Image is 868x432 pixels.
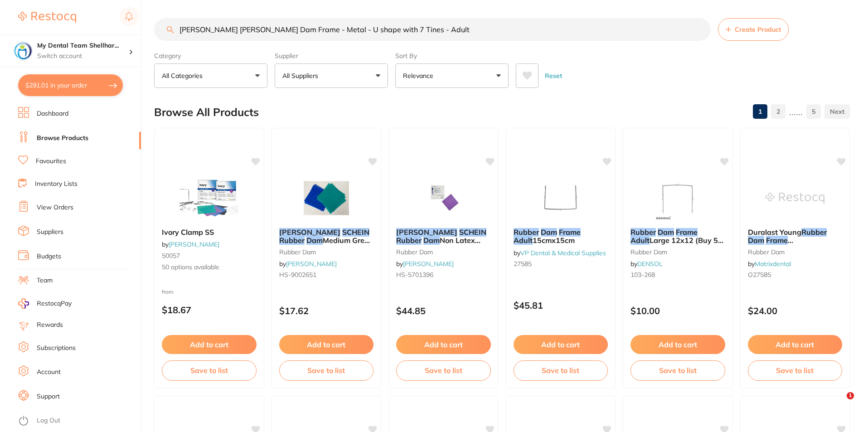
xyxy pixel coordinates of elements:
a: 1 [753,102,767,121]
a: [PERSON_NAME] [403,260,454,268]
em: Dam [748,236,764,245]
p: $10.00 [630,306,725,316]
em: Adult [514,236,533,245]
span: RestocqPay [37,299,72,308]
span: 50057 [162,252,180,260]
p: $45.81 [514,300,608,311]
p: All Categories [162,71,206,80]
a: Rewards [37,320,63,330]
em: Dam [423,236,440,245]
em: Adult [630,236,650,245]
img: HENRY SCHEIN Rubber Dam Non Latex Med Purple 15x15cm Box30 [414,175,473,221]
a: [PERSON_NAME] [286,260,337,268]
a: Budgets [37,252,61,261]
button: Log Out [18,414,138,428]
small: rubber dam [748,248,843,256]
a: Browse Products [37,134,88,143]
p: $17.62 [279,306,374,316]
button: Relevance [395,63,509,88]
a: Dashboard [37,109,68,118]
button: $291.01 in your order [18,74,123,96]
span: by [396,260,454,268]
b: HENRY SCHEIN Rubber Dam Non Latex Med Purple 15x15cm Box30 [396,228,491,245]
a: Support [37,392,60,401]
span: O27585 [748,271,771,279]
button: All Categories [154,63,267,88]
span: 15cmx15cm [533,236,575,245]
span: Create Product [735,26,781,33]
button: Save to list [162,360,257,380]
small: rubber dam [396,248,491,256]
em: [PERSON_NAME] [279,228,340,237]
span: by [162,240,219,248]
a: 2 [771,102,786,121]
span: HS-9002651 [279,271,316,279]
a: Inventory Lists [35,180,78,189]
span: HS-5701396 [396,271,433,279]
img: Restocq Logo [18,12,76,23]
img: Duralast Young Rubber Dam Frame Adult 150x150mm [766,175,824,221]
em: Frame [559,228,581,237]
em: Frame [676,228,698,237]
a: Matrixdental [755,260,791,268]
span: 50 options available [162,263,257,272]
label: Sort By [395,52,509,60]
button: Add to cart [396,335,491,354]
span: by [514,249,606,257]
b: HENRY SCHEIN Rubber Dam Medium Green 15x15 cm Mint Box of 36 [279,228,374,245]
a: Suppliers [37,228,63,237]
a: 5 [806,102,821,121]
a: DENSOL [637,260,663,268]
img: Rubber Dam Frame Adult 15cmx15cm [531,175,590,221]
h2: Browse All Products [154,106,259,119]
p: ...... [789,107,803,117]
em: Rubber [396,236,422,245]
em: [PERSON_NAME] [396,228,457,237]
button: Add to cart [279,335,374,354]
em: Dam [306,236,323,245]
input: Search Products [154,18,711,41]
small: rubber dam [279,248,374,256]
p: $24.00 [748,306,843,316]
a: Log Out [37,416,60,425]
em: Rubber [630,228,656,237]
img: HENRY SCHEIN Rubber Dam Medium Green 15x15 cm Mint Box of 36 [297,175,356,221]
span: Ivory Clamp SS [162,228,214,237]
em: Frame [766,236,788,245]
a: View Orders [37,203,73,212]
a: VP Dental & Medical Supplies [520,249,606,257]
a: Subscriptions [37,344,76,353]
span: by [748,260,791,268]
em: Dam [541,228,557,237]
em: Rubber [279,236,305,245]
span: 1 [847,392,854,399]
b: Rubber Dam Frame Adult Large 12x12 (Buy 5, get 1 free) [630,228,725,245]
b: Duralast Young Rubber Dam Frame Adult 150x150mm [748,228,843,245]
em: SCHEIN [342,228,369,237]
button: Add to cart [748,335,843,354]
button: Save to list [396,360,491,380]
span: 27585 [514,260,532,268]
button: Add to cart [514,335,608,354]
img: My Dental Team Shellharbour [14,42,32,60]
button: All Suppliers [275,63,388,88]
span: 103-268 [630,271,655,279]
a: Account [37,368,61,377]
span: Medium Green 15x15 cm Mint Box of 36 [279,236,373,253]
span: from [162,288,174,295]
span: Large 12x12 (Buy 5, get 1 free) [630,236,723,253]
iframe: Intercom live chat [828,392,850,414]
em: SCHEIN [459,228,486,237]
a: Favourites [36,157,66,166]
span: 150x150mm [767,244,811,253]
button: Add to cart [162,335,257,354]
a: [PERSON_NAME] [169,240,219,248]
em: Rubber [514,228,539,237]
a: Restocq Logo [18,7,76,28]
b: Rubber Dam Frame Adult 15cmx15cm [514,228,608,245]
p: $44.85 [396,306,491,316]
button: Add to cart [630,335,725,354]
img: Rubber Dam Frame Adult Large 12x12 (Buy 5, get 1 free) [648,175,707,221]
span: by [630,260,663,268]
button: Reset [542,63,565,88]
